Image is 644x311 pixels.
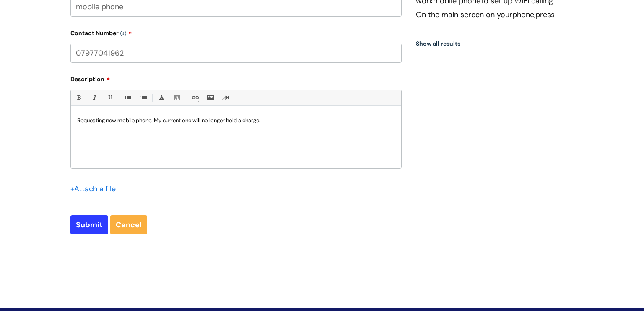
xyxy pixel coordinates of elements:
[205,93,216,103] a: Insert Image...
[73,93,84,103] a: Bold (Ctrl-B)
[416,40,460,47] a: Show all results
[190,93,200,103] a: Link
[104,93,115,103] a: Underline(Ctrl-U)
[120,31,126,36] img: info-icon.svg
[77,117,395,124] p: Requesting new mobile phone. My current one will no longer hold a charge.
[70,184,74,194] span: +
[138,93,148,103] a: 1. Ordered List (Ctrl-Shift-8)
[156,93,166,103] a: Font Color
[221,93,231,103] a: Remove formatting (Ctrl-\)
[122,93,133,103] a: • Unordered List (Ctrl-Shift-7)
[171,93,182,103] a: Back Color
[70,73,402,83] label: Description
[89,93,99,103] a: Italic (Ctrl-I)
[512,10,535,20] span: phone,
[110,215,147,234] a: Cancel
[70,182,121,195] div: Attach a file
[70,27,402,37] label: Contact Number
[70,215,108,234] input: Submit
